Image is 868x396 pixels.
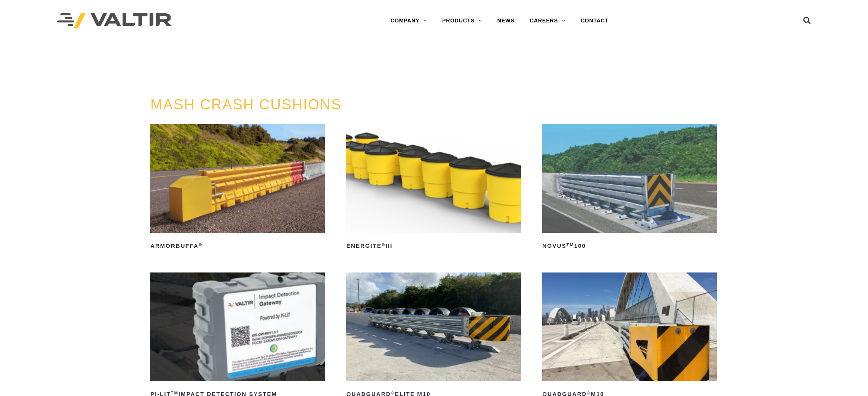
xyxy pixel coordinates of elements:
sup: ® [587,391,591,395]
a: CONTACT [573,13,616,29]
a: NOVUSTM100 [542,124,717,252]
a: ArmorBuffa® [150,124,325,252]
h2: NOVUS 100 [542,240,717,252]
a: COMPANY [383,13,435,29]
a: ENERGITE®III [346,124,521,252]
sup: ® [382,242,385,247]
a: MASH CRASH CUSHIONS [150,97,342,112]
img: Valtir [57,13,171,29]
sup: ® [199,242,202,247]
a: CAREERS [522,13,573,29]
h2: ArmorBuffa [150,240,325,252]
sup: TM [171,391,178,395]
a: PRODUCTS [435,13,490,29]
sup: TM [567,242,574,247]
h2: ENERGITE III [346,240,521,252]
sup: ® [391,391,395,395]
a: NEWS [490,13,522,29]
